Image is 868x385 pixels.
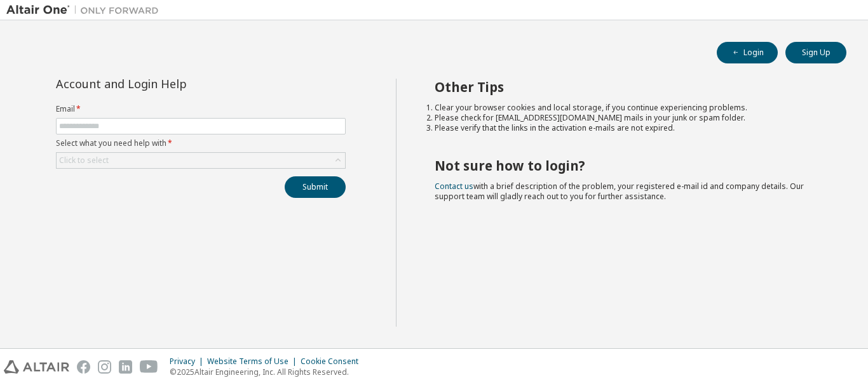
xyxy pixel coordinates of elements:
[170,367,366,377] p: © 2025 Altair Engineering, Inc. All Rights Reserved.
[435,157,824,174] h2: Not sure how to login?
[56,104,346,114] label: Email
[119,360,132,374] img: linkedin.svg
[435,113,824,123] li: Please check for [EMAIL_ADDRESS][DOMAIN_NAME] mails in your junk or spam folder.
[77,360,90,374] img: facebook.svg
[140,360,158,374] img: youtube.svg
[170,356,207,367] div: Privacy
[717,42,778,63] button: Login
[59,155,109,166] div: Click to select
[785,42,846,63] button: Sign Up
[98,360,111,374] img: instagram.svg
[207,356,301,367] div: Website Terms of Use
[6,4,165,16] img: Altair One
[301,356,366,367] div: Cookie Consent
[435,103,824,113] li: Clear your browser cookies and local storage, if you continue experiencing problems.
[435,181,473,192] a: Contact us
[435,79,824,95] h2: Other Tips
[435,123,824,133] li: Please verify that the links in the activation e-mails are not expired.
[435,181,804,202] span: with a brief description of the problem, your registered e-mail id and company details. Our suppo...
[285,176,346,198] button: Submit
[57,153,345,168] div: Click to select
[56,79,288,89] div: Account and Login Help
[4,360,69,374] img: altair_logo.svg
[56,138,346,148] label: Select what you need help with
